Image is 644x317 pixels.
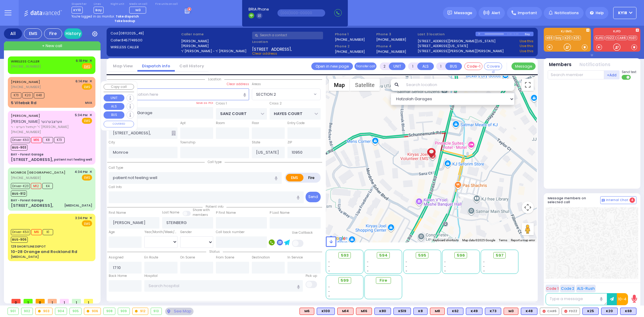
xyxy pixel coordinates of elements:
[43,137,53,143] span: K8
[300,308,314,315] div: ALS KJ
[193,213,208,217] span: members
[521,308,537,315] div: K48
[617,293,628,305] button: 10-4
[109,210,126,215] label: First Name
[287,121,305,126] label: Entry Code
[572,36,581,40] a: K25
[466,308,482,315] div: K49
[94,2,104,6] label: Lines
[4,28,22,39] div: All
[89,58,92,63] span: ✕
[525,32,533,36] div: Bay
[11,124,73,130] span: ר' יקותיאל הערש - ר' [PERSON_NAME]
[11,119,62,124] span: [PERSON_NAME] ווערצבערגער
[82,118,92,124] span: EMS
[181,49,250,54] label: ר' [PERSON_NAME] - ר' [PERSON_NAME]
[520,49,533,54] a: Use this
[129,2,148,6] label: Medic on call
[504,308,518,315] div: M3
[413,308,428,315] div: BLS
[82,84,92,90] span: EMS
[576,285,596,292] button: ALS-Rush
[601,308,618,315] div: K20
[379,252,388,258] span: 594
[335,44,374,49] span: Phone 2
[84,308,101,315] div: 906
[620,308,636,315] div: BLS
[376,32,415,37] span: Phone 3
[24,28,42,39] div: EMS
[89,79,92,84] span: ✕
[72,7,83,14] span: KY10
[11,198,43,203] div: BAY - Forest Garage
[376,37,406,42] label: [PHONE_NUMBER]
[389,62,405,70] button: UNIT
[374,308,391,315] div: K80
[341,277,349,283] span: 599
[417,62,434,70] button: ALS
[109,165,123,170] label: Call Type
[109,255,123,260] label: Assigned
[54,137,65,143] span: K73
[108,63,137,69] a: Map View
[216,255,234,260] label: From Scene
[11,85,41,89] span: [PHONE_NUMBER]
[162,210,179,215] label: Last Name
[604,70,620,79] button: +Add
[203,204,226,209] span: Patient info
[89,169,92,175] span: ✕
[335,32,374,37] span: Phone 1
[43,229,53,235] span: K1
[22,92,33,98] span: K20
[171,131,176,136] span: Other building occupants
[485,308,501,315] div: K73
[252,32,323,39] input: Search a contact
[252,89,312,100] span: SECTION 2
[548,70,604,79] input: Search member
[466,308,482,315] div: BLS
[328,285,330,289] span: -
[216,121,225,126] label: Room
[511,62,536,70] button: Message
[582,308,599,315] div: K25
[82,220,92,226] span: EMS
[350,79,380,91] button: Show satellite imagery
[405,264,407,269] span: -
[11,170,66,175] a: MONROE [GEOGRAPHIC_DATA]
[11,130,41,134] span: [PHONE_NUMBER]
[248,7,269,12] span: BRIA Phone
[104,121,134,127] button: COVERED
[444,260,446,264] span: -
[227,82,249,87] label: Clear address
[311,62,353,70] a: Open in new page
[504,308,518,315] div: ALS
[447,308,463,315] div: K62
[180,230,192,235] label: Gender
[109,88,249,100] input: Search location here
[24,299,33,303] span: 1
[543,310,546,313] img: red-radio-icon.svg
[104,308,115,315] div: 908
[393,308,411,315] div: BLS
[518,10,537,16] span: Important
[11,203,53,209] div: [STREET_ADDRESS],
[44,28,62,39] div: Fire
[444,264,446,269] span: -
[216,230,245,235] label: Call back number
[405,269,407,273] span: -
[89,113,92,118] span: ✕
[303,174,320,181] label: Fire
[180,140,195,145] label: Township
[405,260,407,264] span: -
[11,137,30,143] span: Driver-K60
[21,308,33,315] div: 902
[11,152,43,157] div: BAY - Forest Garage
[328,289,330,294] span: -
[8,308,18,315] div: 901
[492,10,500,16] span: Alert
[104,94,124,102] button: UNIT
[11,145,27,151] span: BUS-903
[155,2,178,6] label: Fire units on call
[306,274,317,278] label: Pick up
[613,7,636,19] button: KY18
